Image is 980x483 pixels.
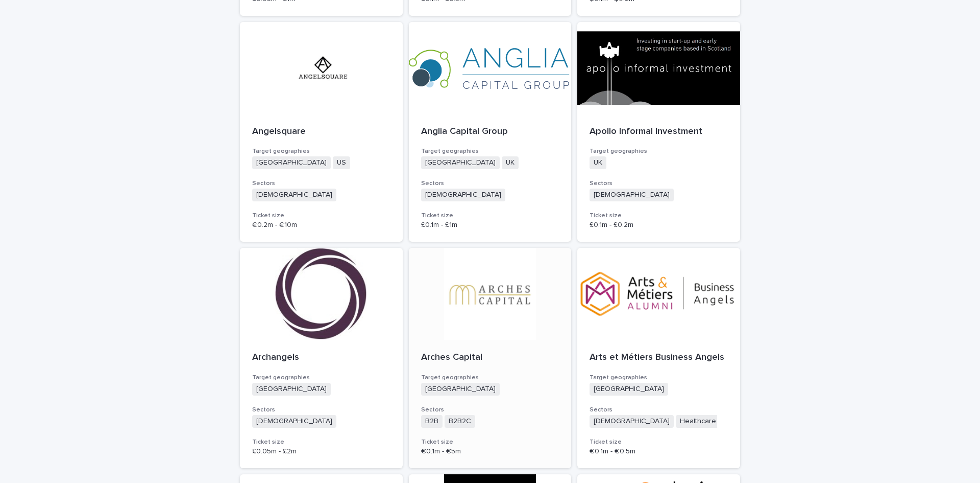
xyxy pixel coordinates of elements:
h3: Sectors [590,179,728,188]
span: B2B2C [445,415,475,428]
span: €0.1m - €5m [421,448,461,455]
h3: Sectors [252,179,390,188]
span: [DEMOGRAPHIC_DATA] [590,415,674,428]
h3: Target geographies [421,147,559,155]
h3: Ticket size [421,212,559,220]
span: [GEOGRAPHIC_DATA] [252,383,331,396]
p: Anglia Capital Group [421,126,559,137]
h3: Target geographies [421,374,559,382]
h3: Sectors [421,179,559,188]
span: US [333,156,350,169]
p: Arts et Métiers Business Angels [590,352,728,363]
span: B2B [421,415,443,428]
h3: Ticket size [252,438,390,446]
span: [DEMOGRAPHIC_DATA] [590,189,674,201]
h3: Target geographies [590,147,728,155]
span: [GEOGRAPHIC_DATA] [421,156,500,169]
span: [DEMOGRAPHIC_DATA] [252,415,336,428]
h3: Target geographies [252,147,390,155]
h3: Target geographies [590,374,728,382]
span: €0.1m - €0.5m [590,448,635,455]
span: [DEMOGRAPHIC_DATA] [252,189,336,201]
a: Apollo Informal InvestmentTarget geographiesUKSectors[DEMOGRAPHIC_DATA]Ticket size£0.1m - £0.2m [577,22,740,242]
span: Healthcare [676,415,720,428]
h3: Ticket size [590,212,728,220]
h3: Ticket size [590,438,728,446]
a: Arches CapitalTarget geographies[GEOGRAPHIC_DATA]SectorsB2BB2B2CTicket size€0.1m - €5m [409,248,572,468]
p: Archangels [252,352,390,363]
span: UK [590,156,606,169]
a: Arts et Métiers Business AngelsTarget geographies[GEOGRAPHIC_DATA]Sectors[DEMOGRAPHIC_DATA]Health... [577,248,740,468]
p: Apollo Informal Investment [590,126,728,137]
span: €0.2m - €10m [252,221,297,228]
h3: Target geographies [252,374,390,382]
span: £0.1m - £0.2m [590,221,633,228]
a: ArchangelsTarget geographies[GEOGRAPHIC_DATA]Sectors[DEMOGRAPHIC_DATA]Ticket size£0.05m - £2m [240,248,403,468]
span: UK [502,156,519,169]
a: AngelsquareTarget geographies[GEOGRAPHIC_DATA]USSectors[DEMOGRAPHIC_DATA]Ticket size€0.2m - €10m [240,22,403,242]
span: £0.05m - £2m [252,448,297,455]
p: Angelsquare [252,126,390,137]
h3: Sectors [421,406,559,414]
span: [GEOGRAPHIC_DATA] [252,156,331,169]
h3: Ticket size [252,212,390,220]
span: £0.1m - £1m [421,221,457,228]
h3: Sectors [252,406,390,414]
a: Anglia Capital GroupTarget geographies[GEOGRAPHIC_DATA]UKSectors[DEMOGRAPHIC_DATA]Ticket size£0.1... [409,22,572,242]
span: [GEOGRAPHIC_DATA] [590,383,668,396]
h3: Sectors [590,406,728,414]
h3: Ticket size [421,438,559,446]
span: [GEOGRAPHIC_DATA] [421,383,500,396]
span: [DEMOGRAPHIC_DATA] [421,189,505,201]
p: Arches Capital [421,352,559,363]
